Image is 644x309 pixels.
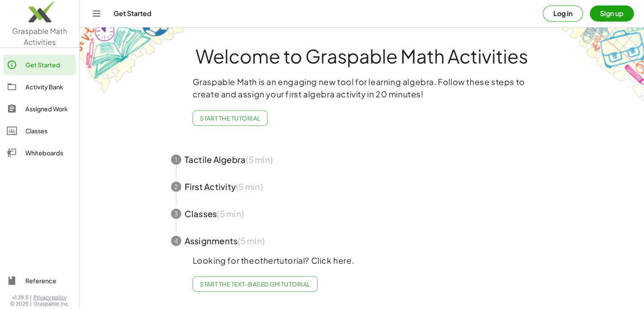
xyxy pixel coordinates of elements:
button: Log in [543,6,583,22]
a: Get Started [3,55,76,75]
button: Toggle navigation [90,7,103,20]
button: 4Assignments(5 min) [161,227,563,254]
div: Classes [25,126,72,136]
div: 2 [171,182,181,192]
button: Sign up [590,6,634,22]
div: Reference [25,276,72,286]
a: Start the Text-based GM Tutorial [193,276,318,292]
div: 4 [171,236,181,246]
span: Start the Tutorial [200,114,260,122]
button: 1Tactile Algebra(5 min) [161,146,563,173]
div: Whiteboards [25,148,72,158]
button: 2First Activity(5 min) [161,173,563,200]
span: © 2025 [10,301,28,307]
div: Get Started [25,60,72,70]
em: other [254,255,276,265]
p: Graspable Math is an engaging new tool for learning algebra. Follow these steps to create and ass... [193,76,531,100]
p: Looking for the tutorial? Click here. [193,254,531,267]
h1: Welcome to Graspable Math Activities [155,46,569,66]
div: 1 [171,154,181,165]
a: Assigned Work [3,99,76,119]
button: 3Classes(5 min) [161,200,563,227]
div: Activity Bank [25,82,72,92]
span: Start the Text-based GM Tutorial [200,280,310,288]
div: 3 [171,209,181,219]
span: Graspable Math Activities [12,26,67,47]
a: Classes [3,121,76,141]
a: Activity Bank [3,77,76,97]
a: Privacy policy [33,294,69,301]
img: get-started-bg-ul-Ceg4j33I.png [80,27,185,94]
span: Graspable, Inc. [33,301,69,307]
a: Reference [3,270,76,291]
span: | [30,294,32,301]
button: Start the Tutorial [193,110,268,126]
a: Whiteboards [3,143,76,163]
div: Assigned Work [25,104,72,114]
span: v1.28.5 [12,294,28,301]
span: | [30,301,32,307]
